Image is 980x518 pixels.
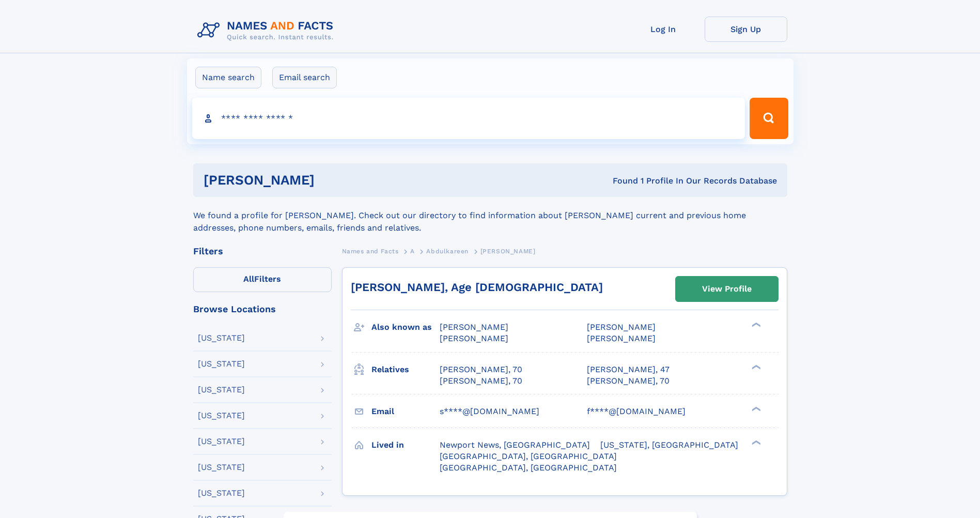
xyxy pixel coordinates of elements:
label: Filters [193,267,332,292]
div: [US_STATE] [198,386,245,394]
div: [US_STATE] [198,437,245,446]
a: View Profile [676,277,778,301]
a: [PERSON_NAME], 70 [587,375,670,387]
div: [US_STATE] [198,463,245,471]
div: [US_STATE] [198,489,245,497]
span: [PERSON_NAME] [440,322,508,332]
a: [PERSON_NAME], 47 [587,364,670,375]
div: We found a profile for [PERSON_NAME]. Check out our directory to find information about [PERSON_N... [193,197,787,234]
span: [PERSON_NAME] [587,333,656,343]
div: View Profile [702,277,752,301]
h3: Lived in [371,436,440,454]
div: ❯ [749,363,761,370]
span: [GEOGRAPHIC_DATA], [GEOGRAPHIC_DATA] [440,451,617,461]
a: [PERSON_NAME], 70 [440,375,522,387]
a: Names and Facts [342,245,399,257]
div: Found 1 Profile In Our Records Database [463,175,777,187]
h3: Relatives [371,361,440,378]
div: [US_STATE] [198,412,245,420]
div: [US_STATE] [198,360,245,368]
div: ❯ [749,405,761,412]
a: Abdulkareen [426,245,469,257]
div: Browse Locations [193,304,332,314]
div: Filters [193,247,332,256]
label: Name search [195,67,261,88]
a: [PERSON_NAME], Age [DEMOGRAPHIC_DATA] [351,281,603,294]
a: [PERSON_NAME], 70 [440,364,522,375]
a: Log In [622,17,705,42]
a: Sign Up [705,17,787,42]
span: [PERSON_NAME] [440,333,508,343]
button: Search Button [750,98,788,139]
span: Abdulkareen [426,248,469,255]
div: [US_STATE] [198,334,245,342]
span: [PERSON_NAME] [480,248,536,255]
h3: Email [371,403,440,420]
span: [US_STATE], [GEOGRAPHIC_DATA] [600,440,738,450]
span: A [410,248,415,255]
input: search input [192,98,745,139]
div: ❯ [749,439,761,446]
span: Newport News, [GEOGRAPHIC_DATA] [440,440,590,450]
span: [PERSON_NAME] [587,322,656,332]
img: Logo Names and Facts [193,17,342,44]
a: A [410,245,415,257]
span: [GEOGRAPHIC_DATA], [GEOGRAPHIC_DATA] [440,463,617,473]
span: All [243,274,254,284]
h1: [PERSON_NAME] [204,174,464,187]
label: Email search [272,67,337,88]
h3: Also known as [371,318,440,336]
div: ❯ [749,322,761,328]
